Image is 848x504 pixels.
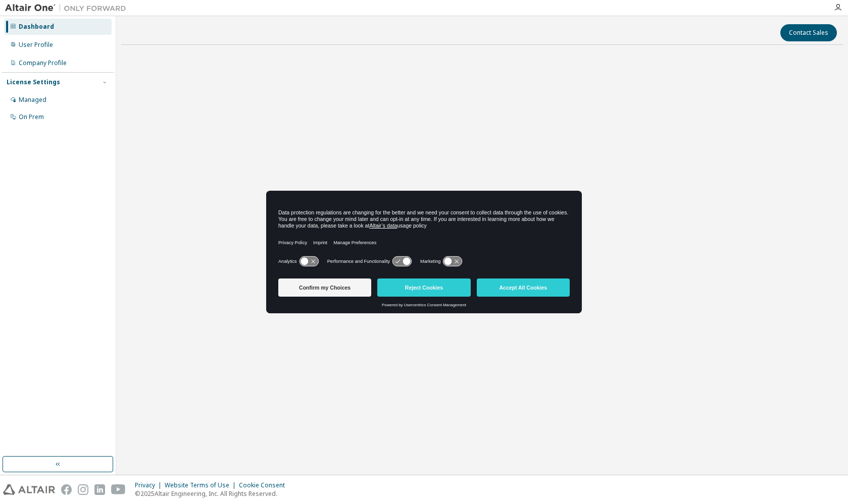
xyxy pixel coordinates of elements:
[19,59,67,67] div: Company Profile
[5,3,131,13] img: Altair One
[19,113,44,121] div: On Prem
[165,481,239,489] div: Website Terms of Use
[135,481,165,489] div: Privacy
[19,96,46,104] div: Managed
[780,24,837,41] button: Contact Sales
[7,78,60,86] div: License Settings
[19,41,53,49] div: User Profile
[3,484,55,495] img: altair_logo.svg
[135,489,291,498] p: © 2025 Altair Engineering, Inc. All Rights Reserved.
[239,481,291,489] div: Cookie Consent
[94,484,105,495] img: linkedin.svg
[78,484,88,495] img: instagram.svg
[111,484,126,495] img: youtube.svg
[61,484,72,495] img: facebook.svg
[19,23,54,31] div: Dashboard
